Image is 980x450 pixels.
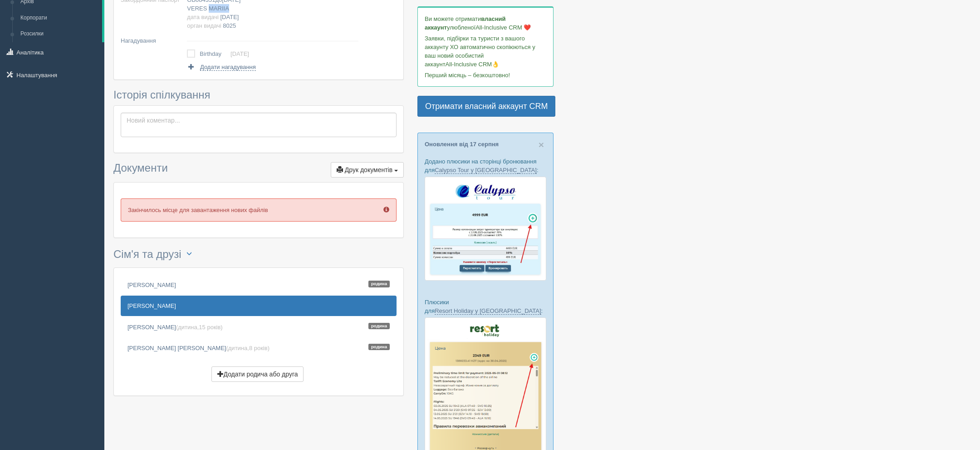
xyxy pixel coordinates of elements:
[121,338,397,358] a: [PERSON_NAME] [PERSON_NAME](дитина,8 років) Родина
[121,317,397,337] a: [PERSON_NAME](дитина,15 років) Родина
[425,157,546,174] p: Додано плюсики на сторінці бронювання для :
[187,14,219,20] span: дата видачі
[113,247,404,263] h3: Сім'я та друзі
[176,324,223,331] span: (дитина, )
[187,22,221,29] span: орган видачі
[211,366,304,382] button: Додати родича або друга
[226,345,269,351] span: (дитина, )
[121,275,397,295] a: [PERSON_NAME]Родина
[417,96,555,117] a: Отримати власний аккаунт CRM
[113,89,404,101] h3: Історія спілкування
[539,140,544,149] button: Close
[425,71,546,79] p: Перший місяць – безкоштовно!
[435,307,541,315] a: Resort Holiday у [GEOGRAPHIC_DATA]
[425,15,506,31] b: власний аккаунт
[435,167,537,174] a: Calypso Tour у [GEOGRAPHIC_DATA]
[368,344,390,351] span: Родина
[345,166,392,173] span: Друк документів
[539,139,544,150] span: ×
[220,14,239,20] span: [DATE]
[209,5,229,12] span: MARIIA
[200,64,256,71] span: Додати нагадування
[199,324,220,331] span: 15 років
[425,15,546,32] p: Ви можете отримати улюбленої
[121,32,183,46] td: Нагадування
[230,50,249,57] a: [DATE]
[187,5,207,12] span: VERES
[16,26,102,42] a: Розсилки
[368,281,390,287] span: Родина
[187,63,255,71] a: Додати нагадування
[200,48,230,60] td: Birthday
[368,323,390,330] span: Родина
[113,162,404,178] h3: Документи
[425,298,546,315] p: Плюсики для :
[446,61,500,68] span: All-Inclusive CRM👌
[223,22,236,29] span: 8025
[425,177,546,281] img: calypso-tour-proposal-crm-for-travel-agency.jpg
[16,10,102,26] a: Корпорати
[475,24,531,31] span: All-Inclusive CRM ❤️
[425,141,499,148] a: Оновлення від 17 серпня
[249,345,268,351] span: 8 років
[121,296,397,316] a: [PERSON_NAME]
[425,34,546,69] p: Заявки, підбірки та туристи з вашого аккаунту ХО автоматично скопіюються у ваш новий особистий ак...
[331,162,404,178] button: Друк документів
[121,198,397,222] p: Закінчилось місце для завантаження нових файлів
